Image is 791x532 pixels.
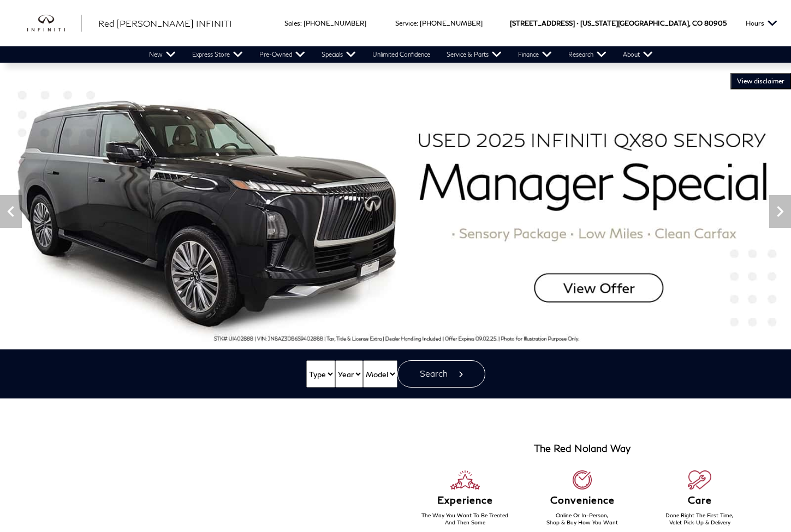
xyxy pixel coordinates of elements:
[546,512,618,525] span: Online Or In-Person, Shop & Buy How You Want
[420,19,483,27] a: [PHONE_NUMBER]
[313,46,364,63] a: Specials
[184,46,251,63] a: Express Store
[407,495,524,506] h6: Experience
[27,15,82,32] img: INFINITI
[395,19,417,27] span: Service
[141,46,184,63] a: New
[251,46,313,63] a: Pre-Owned
[306,360,335,388] select: Vehicle Type
[560,46,615,63] a: Research
[417,19,418,27] span: :
[665,512,734,525] span: Done Right The First Time, Valet Pick-Up & Delivery
[421,512,508,525] span: The Way You Want To Be Treated And Then Some
[510,19,727,27] a: [STREET_ADDRESS] • [US_STATE][GEOGRAPHIC_DATA], CO 80905
[737,77,784,86] span: VIEW DISCLAIMER
[98,18,232,28] span: Red [PERSON_NAME] INFINITI
[641,495,758,506] h6: Care
[615,46,661,63] a: About
[363,360,397,388] select: Vehicle Model
[335,360,363,388] select: Vehicle Year
[524,495,641,506] h6: Convenience
[730,73,791,89] button: VIEW DISCLAIMER
[98,17,232,30] a: Red [PERSON_NAME] INFINITI
[284,19,300,27] span: Sales
[397,360,485,388] button: Search
[27,15,82,32] a: infiniti
[141,46,661,63] nav: Main Navigation
[300,19,302,27] span: :
[510,46,560,63] a: Finance
[364,46,438,63] a: Unlimited Confidence
[534,443,631,454] h3: The Red Noland Way
[438,46,510,63] a: Service & Parts
[304,19,366,27] a: [PHONE_NUMBER]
